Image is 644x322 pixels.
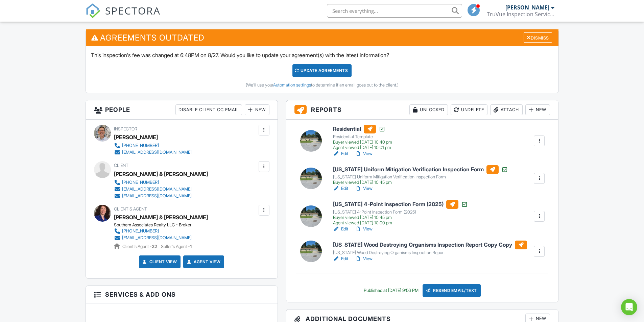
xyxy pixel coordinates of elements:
[86,9,161,23] a: SPECTORA
[86,46,558,93] div: This inspection's fee was changed at 6:48PM on 8/27. Would you like to update your agreement(s) w...
[122,187,192,192] div: [EMAIL_ADDRESS][DOMAIN_NAME]
[333,255,348,262] a: Edit
[333,250,527,255] div: [US_STATE] Wood Destroying Organisms Inspection Report
[141,258,177,265] a: Client View
[152,244,157,249] strong: 22
[114,228,202,234] a: [PHONE_NUMBER]
[423,284,481,297] div: Resend Email/Text
[364,288,419,293] div: Published at [DATE] 9:56 PM
[114,149,192,156] a: [EMAIL_ADDRESS][DOMAIN_NAME]
[114,179,202,186] a: [PHONE_NUMBER]
[122,244,158,249] span: Client's Agent -
[355,150,373,157] a: View
[122,180,159,185] div: [PHONE_NUMBER]
[355,255,373,262] a: View
[190,244,192,249] strong: 1
[114,186,202,193] a: [EMAIL_ADDRESS][DOMAIN_NAME]
[333,209,468,215] div: [US_STATE] 4-Point Inspection Form (2025)
[114,132,158,142] div: [PERSON_NAME]
[122,228,159,234] div: [PHONE_NUMBER]
[327,4,462,18] input: Search everything...
[122,193,192,199] div: [EMAIL_ADDRESS][DOMAIN_NAME]
[86,29,558,46] h3: Agreements Outdated
[333,220,468,226] div: Agent viewed [DATE] 10:00 pm
[161,244,192,249] span: Seller's Agent -
[245,104,269,115] div: New
[114,142,192,149] a: [PHONE_NUMBER]
[333,125,392,150] a: Residential Residential Template Buyer viewed [DATE] 10:40 pm Agent viewed [DATE] 10:01 pm
[333,165,508,174] h6: [US_STATE] Uniform Mitigation Verification Inspection Form
[333,226,348,232] a: Edit
[333,215,468,220] div: Buyer viewed [DATE] 10:45 pm
[490,104,523,115] div: Attach
[621,299,637,315] div: Open Intercom Messenger
[333,200,468,209] h6: [US_STATE] 4-Point Inspection Form (2025)
[186,258,220,265] a: Agent View
[451,104,487,115] div: Undelete
[333,145,392,150] div: Agent viewed [DATE] 10:01 pm
[114,169,208,179] div: [PERSON_NAME] & [PERSON_NAME]
[273,82,311,88] a: Automation settings
[333,165,508,185] a: [US_STATE] Uniform Mitigation Verification Inspection Form [US_STATE] Uniform Mitigation Verifica...
[286,100,558,120] h3: Reports
[333,200,468,226] a: [US_STATE] 4-Point Inspection Form (2025) [US_STATE] 4-Point Inspection Form (2025) Buyer viewed ...
[524,32,552,43] div: Dismiss
[409,104,448,115] div: Unlocked
[114,212,208,222] a: [PERSON_NAME] & [PERSON_NAME]
[333,185,348,192] a: Edit
[114,206,147,212] span: Client's Agent
[333,180,508,185] div: Buyer viewed [DATE] 10:45 pm
[86,286,278,303] h3: Services & Add ons
[122,235,192,241] div: [EMAIL_ADDRESS][DOMAIN_NAME]
[333,125,392,133] h6: Residential
[333,150,348,157] a: Edit
[355,185,373,192] a: View
[487,11,554,18] div: TruVue Inspection Services
[114,193,202,199] a: [EMAIL_ADDRESS][DOMAIN_NAME]
[122,150,192,155] div: [EMAIL_ADDRESS][DOMAIN_NAME]
[333,174,508,180] div: [US_STATE] Uniform Mitigation Verification Inspection Form
[105,3,161,18] span: SPECTORA
[122,143,159,148] div: [PHONE_NUMBER]
[114,222,208,228] div: Southern Associates Realty LLC - Broker
[333,241,527,255] a: [US_STATE] Wood Destroying Organisms Inspection Report Copy Copy [US_STATE] Wood Destroying Organ...
[333,241,527,249] h6: [US_STATE] Wood Destroying Organisms Inspection Report Copy Copy
[86,3,100,18] img: The Best Home Inspection Software - Spectora
[114,163,128,168] span: Client
[292,64,352,77] div: Update Agreements
[175,104,242,115] div: Disable Client CC Email
[86,100,278,120] h3: People
[114,234,202,241] a: [EMAIL_ADDRESS][DOMAIN_NAME]
[355,226,373,232] a: View
[333,134,392,140] div: Residential Template
[91,82,553,88] div: (We'll use your to determine if an email goes out to the client.)
[333,140,392,145] div: Buyer viewed [DATE] 10:40 pm
[114,126,137,131] span: Inspector
[525,104,550,115] div: New
[505,4,549,11] div: [PERSON_NAME]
